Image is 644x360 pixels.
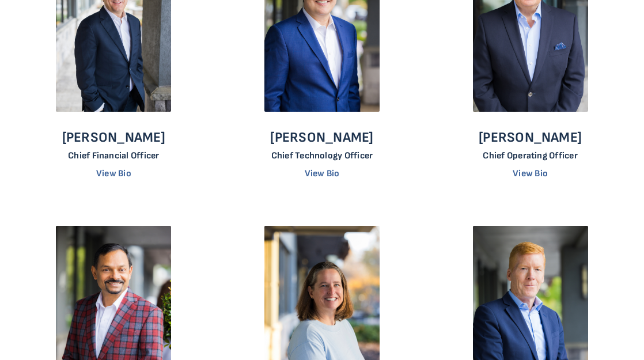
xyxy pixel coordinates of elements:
p: [PERSON_NAME] [62,129,165,146]
p: Chief Financial Officer [62,150,165,161]
p: [PERSON_NAME] [270,129,373,146]
a: View Bio [96,168,131,179]
a: View Bio [305,168,340,179]
p: [PERSON_NAME] [479,129,582,146]
a: View Bio [513,168,548,179]
p: Chief Operating Officer [479,150,582,161]
p: Chief Technology Officer [270,150,373,161]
